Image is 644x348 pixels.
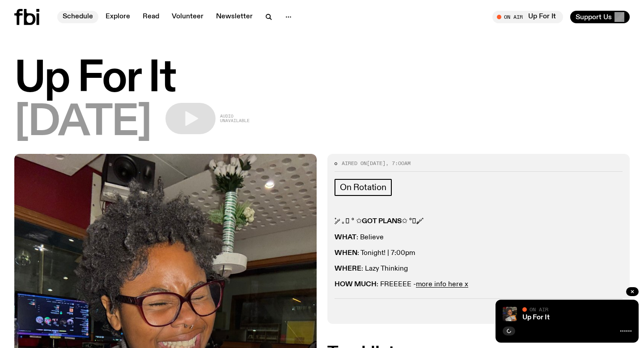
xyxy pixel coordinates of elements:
strong: WHERE [335,265,361,272]
span: Support Us [576,13,612,21]
p: : Believe [335,233,623,242]
p: ˚ ༘ ｡𖦹 ° ✩ ✩ °𖦹｡ ༘˚ [335,217,623,226]
a: Volunteer [166,11,209,23]
span: [DATE] [14,103,151,143]
strong: GOT PLANS [362,218,402,225]
strong: WHEN [335,250,357,257]
p: : Tonight! | 7:00pm [335,249,623,258]
span: [DATE] [367,160,386,167]
button: Support Us [570,11,630,23]
a: Explore [100,11,136,23]
span: Audio unavailable [220,114,250,123]
a: Read [137,11,165,23]
h1: Up For It [14,59,630,99]
p: : Lazy Thinking [335,265,623,273]
strong: HOW MUCH [335,281,377,288]
a: Newsletter [211,11,258,23]
a: Schedule [57,11,98,23]
span: On Rotation [340,182,386,192]
a: On Rotation [335,179,392,196]
span: Aired on [342,160,367,167]
a: Up For It [522,314,550,321]
a: more info here x [416,281,468,288]
strong: WHAT [335,234,356,241]
button: On AirUp For It [492,11,563,23]
span: , 7:00am [386,160,411,167]
span: On Air [530,306,548,312]
p: : FREEEEE - [335,280,623,289]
